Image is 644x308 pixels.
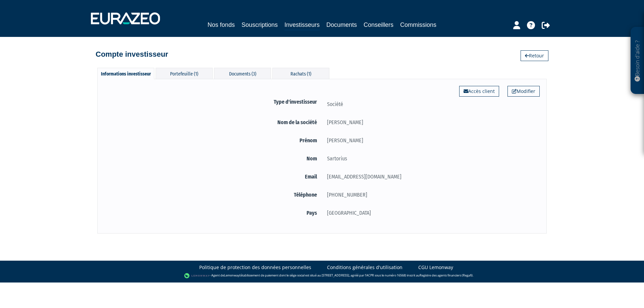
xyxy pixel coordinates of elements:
[7,272,637,279] div: - Agent de (établissement de paiement dont le siège social est situé au [STREET_ADDRESS], agréé p...
[326,20,357,30] a: Documents
[364,20,393,30] a: Conseillers
[184,272,210,279] img: logo-lemonway.png
[272,68,329,79] div: Rachats (1)
[400,20,436,30] a: Commissions
[96,50,168,58] h4: Compte investisseur
[104,191,322,199] label: Téléphone
[104,98,322,106] label: Type d'investisseur
[322,100,540,108] div: Société
[241,20,278,30] a: Souscriptions
[322,154,540,163] div: Sartorius
[104,118,322,126] label: Nom de la société
[156,68,213,79] div: Portefeuille (1)
[322,118,540,126] div: [PERSON_NAME]
[104,136,322,145] label: Prénom
[420,273,473,278] a: Registre des agents financiers (Regafi)
[418,264,453,271] a: CGU Lemonway
[208,20,235,30] a: Nos fonds
[199,264,311,271] a: Politique de protection des données personnelles
[459,86,499,97] a: Accès client
[214,68,271,79] div: Documents (3)
[634,31,641,91] p: Besoin d'aide ?
[104,209,322,217] label: Pays
[521,50,548,61] a: Retour
[322,172,540,181] div: [EMAIL_ADDRESS][DOMAIN_NAME]
[507,86,540,97] a: Modifier
[322,191,540,199] div: [PHONE_NUMBER]
[322,136,540,145] div: [PERSON_NAME]
[284,20,320,31] a: Investisseurs
[97,68,154,79] div: Informations investisseur
[327,264,402,271] a: Conditions générales d'utilisation
[224,273,239,278] a: Lemonway
[104,154,322,163] label: Nom
[91,12,160,24] img: 1732889491-logotype_eurazeo_blanc_rvb.png
[322,209,540,217] div: [GEOGRAPHIC_DATA]
[104,172,322,181] label: Email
